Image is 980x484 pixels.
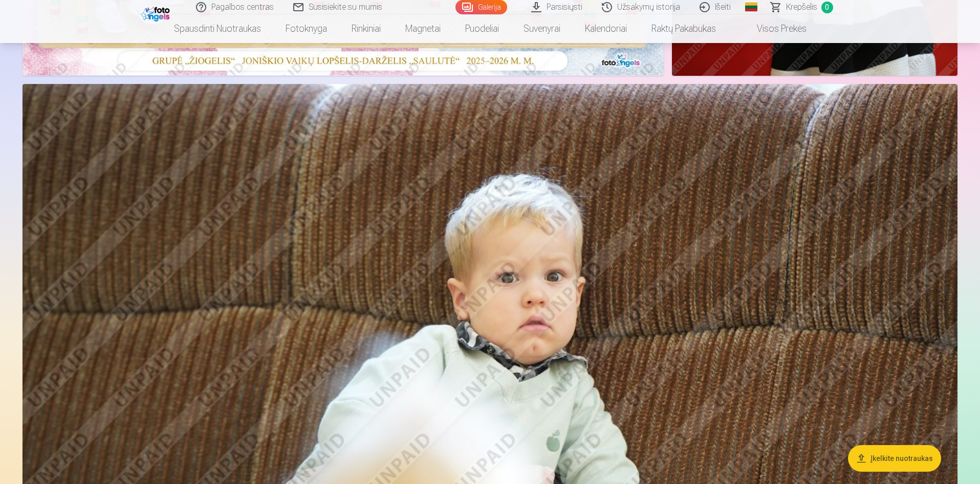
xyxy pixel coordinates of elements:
[393,14,453,43] a: Magnetai
[728,14,819,43] a: Visos prekės
[273,14,339,43] a: Fotoknyga
[511,14,573,43] a: Suvenyrai
[848,445,941,472] button: Įkelkite nuotraukas
[453,14,511,43] a: Puodeliai
[639,14,728,43] a: Raktų pakabukas
[821,2,833,13] span: 0
[162,14,273,43] a: Spausdinti nuotraukas
[141,4,172,22] img: /fa2
[339,14,393,43] a: Rinkiniai
[573,14,639,43] a: Kalendoriai
[786,1,817,13] span: Krepšelis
